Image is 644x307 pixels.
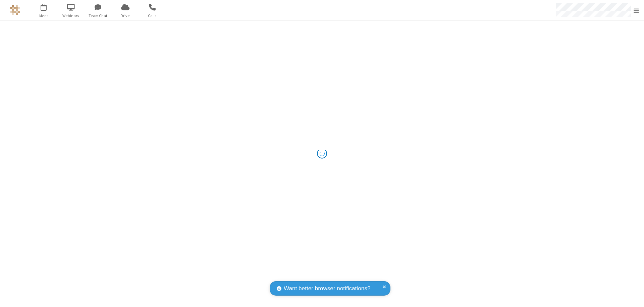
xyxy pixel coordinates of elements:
[113,13,138,19] span: Drive
[10,5,20,15] img: QA Selenium DO NOT DELETE OR CHANGE
[58,13,84,19] span: Webinars
[31,13,56,19] span: Meet
[284,284,370,293] span: Want better browser notifications?
[140,13,165,19] span: Calls
[86,13,111,19] span: Team Chat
